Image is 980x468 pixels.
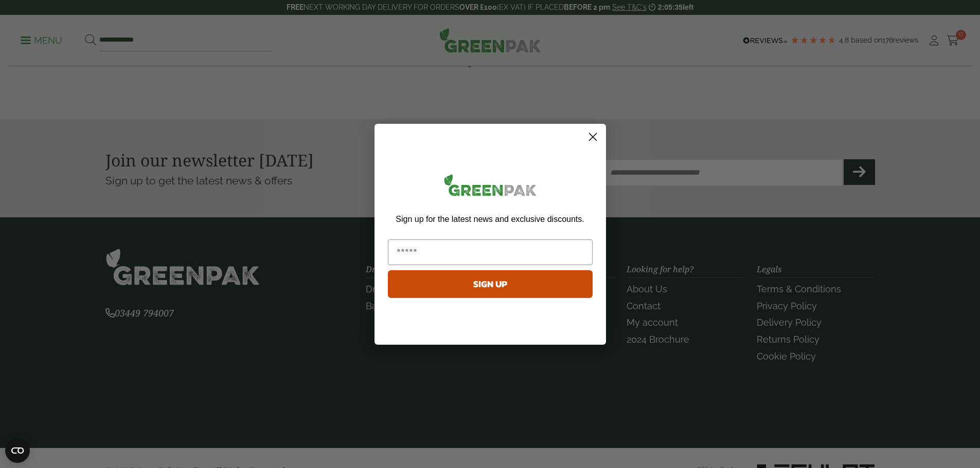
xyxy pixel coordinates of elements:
span: Sign up for the latest news and exclusive discounts. [396,215,584,223]
button: Close dialog [584,128,602,146]
input: Email [388,239,593,265]
img: greenpak_logo [388,170,593,204]
button: SIGN UP [388,270,593,298]
button: Open CMP widget [5,438,30,463]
